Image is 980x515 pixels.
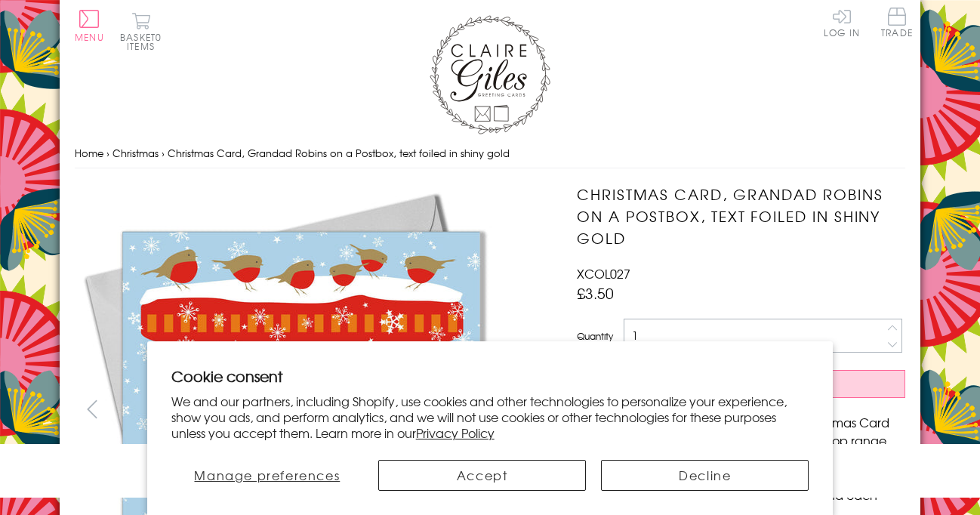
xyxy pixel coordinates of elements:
button: Accept [378,460,586,491]
a: Privacy Policy [416,424,495,442]
span: › [106,146,109,160]
a: Trade [881,8,913,40]
span: £3.50 [577,282,614,304]
button: Basket0 items [120,12,162,51]
p: We and our partners, including Shopify, use cookies and other technologies to personalize your ex... [171,393,809,440]
h1: Christmas Card, Grandad Robins on a Postbox, text foiled in shiny gold [577,183,905,248]
span: › [162,146,165,160]
nav: breadcrumbs [75,138,905,169]
a: Home [75,146,103,160]
a: Christmas [112,146,159,160]
span: Menu [75,30,104,44]
button: Manage preferences [171,460,363,491]
button: prev [75,392,109,426]
button: Menu [75,10,104,42]
span: Trade [881,8,913,37]
span: Manage preferences [194,466,340,484]
label: Quantity [577,329,613,343]
a: Log In [824,8,860,37]
button: Decline [601,460,809,491]
span: XCOL027 [577,264,630,282]
span: 0 items [127,30,162,53]
img: Claire Giles Greetings Cards [430,15,550,134]
span: Christmas Card, Grandad Robins on a Postbox, text foiled in shiny gold [168,146,510,160]
h2: Cookie consent [171,365,809,387]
